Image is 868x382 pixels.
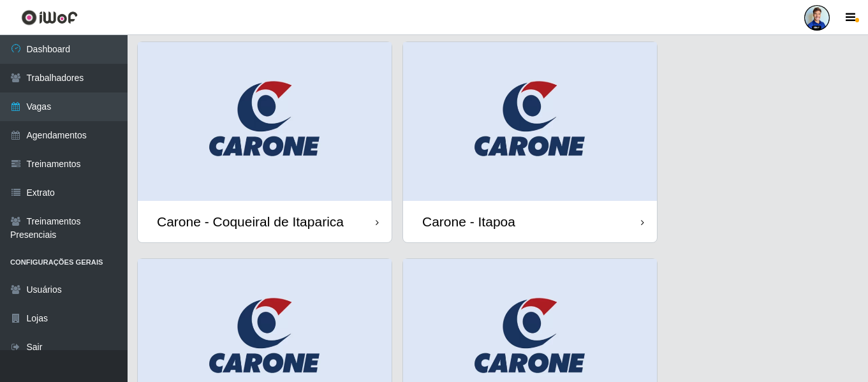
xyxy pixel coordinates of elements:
[403,42,657,242] a: Carone - Itapoa
[138,42,392,201] img: cardImg
[21,10,78,26] img: CoreUI Logo
[422,214,515,230] div: Carone - Itapoa
[138,42,392,242] a: Carone - Coqueiral de Itaparica
[157,214,344,230] div: Carone - Coqueiral de Itaparica
[403,42,657,201] img: cardImg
